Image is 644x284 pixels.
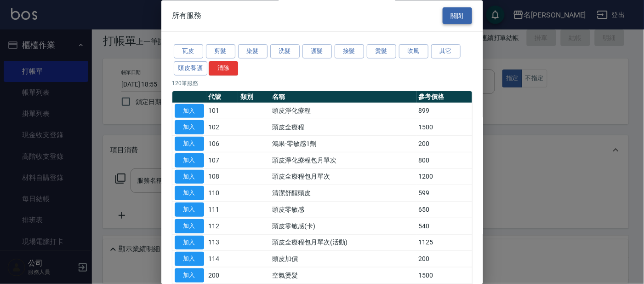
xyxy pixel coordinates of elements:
td: 112 [206,218,239,235]
td: 200 [206,267,239,284]
button: 加入 [175,137,204,151]
button: 加入 [175,153,204,168]
td: 200 [416,251,472,267]
td: 200 [416,136,472,152]
button: 吹風 [399,45,428,59]
th: 代號 [206,91,239,103]
td: 899 [416,103,472,120]
button: 頭皮養護 [174,61,208,75]
td: 空氣燙髮 [270,267,416,284]
td: 540 [416,218,472,235]
button: 關閉 [443,7,472,24]
button: 加入 [175,121,204,135]
p: 120 筆服務 [172,79,472,87]
td: 111 [206,202,239,218]
td: 102 [206,119,239,136]
td: 101 [206,103,239,120]
button: 加入 [175,252,204,267]
td: 1500 [416,119,472,136]
td: 110 [206,185,239,202]
button: 加入 [175,236,204,250]
td: 800 [416,152,472,169]
button: 接髮 [335,45,364,59]
button: 加入 [175,104,204,118]
button: 加入 [175,186,204,201]
td: 鴻果-零敏感1劑 [270,136,416,152]
button: 瓦皮 [174,45,203,59]
td: 頭皮全療程 [270,119,416,136]
button: 燙髮 [367,45,396,59]
td: 106 [206,136,239,152]
td: 113 [206,235,239,251]
button: 加入 [175,219,204,233]
td: 108 [206,169,239,185]
button: 洗髮 [270,45,300,59]
button: 加入 [175,269,204,283]
td: 頭皮淨化療程 [270,103,416,120]
button: 其它 [431,45,461,59]
td: 114 [206,251,239,267]
td: 頭皮加價 [270,251,416,267]
td: 1500 [416,267,472,284]
td: 599 [416,185,472,202]
th: 參考價格 [416,91,472,103]
th: 類別 [238,91,270,103]
td: 1200 [416,169,472,185]
button: 加入 [175,170,204,184]
button: 護髮 [302,45,332,59]
td: 650 [416,202,472,218]
td: 頭皮零敏感 [270,202,416,218]
button: 剪髮 [206,45,235,59]
button: 清除 [209,61,238,75]
button: 染髮 [238,45,268,59]
td: 頭皮全療程包月單次(活動) [270,235,416,251]
button: 加入 [175,203,204,217]
td: 107 [206,152,239,169]
td: 清潔舒醒頭皮 [270,185,416,202]
td: 頭皮全療程包月單次 [270,169,416,185]
th: 名稱 [270,91,416,103]
td: 頭皮零敏感(卡) [270,218,416,235]
td: 1125 [416,235,472,251]
td: 頭皮淨化療程包月單次 [270,152,416,169]
span: 所有服務 [172,11,202,20]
